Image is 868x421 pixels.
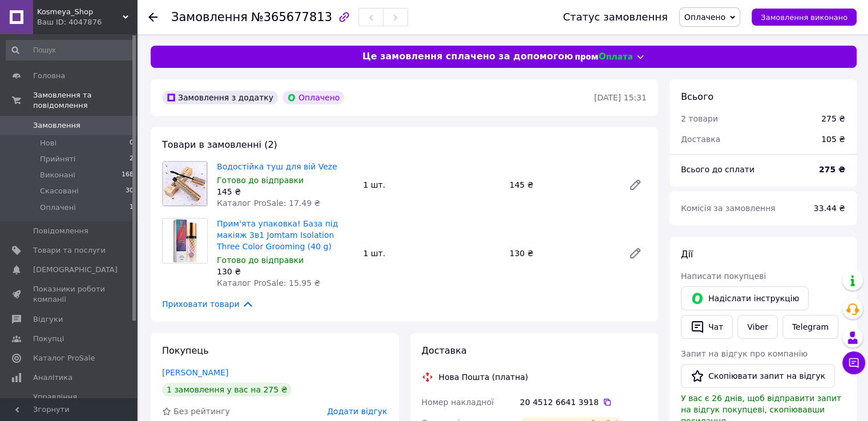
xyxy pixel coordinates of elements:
[217,176,304,185] span: Готово до відправки
[40,138,56,148] span: Нові
[681,91,713,102] span: Всього
[814,127,852,152] div: 105 ₴
[217,186,354,197] div: 145 ₴
[505,177,619,193] div: 145 ₴
[358,177,504,193] div: 1 шт.
[282,91,344,104] div: Оплачено
[162,383,292,396] div: 1 замовлення у вас на 275 ₴
[505,245,619,261] div: 130 ₴
[594,93,647,102] time: [DATE] 15:31
[126,186,134,196] span: 30
[40,186,79,196] span: Скасовані
[6,40,135,60] input: Пошук
[684,13,725,22] span: Оплачено
[33,245,106,256] span: Товари та послуги
[130,154,134,164] span: 2
[217,266,354,277] div: 130 ₴
[737,315,777,339] a: Viber
[814,204,845,213] span: 33.44 ₴
[752,9,857,26] button: Замовлення виконано
[436,371,531,383] div: Нова Пошта (платна)
[217,162,337,171] a: Водостійка туш для вій Veze
[173,407,230,416] span: Без рейтингу
[148,11,158,23] div: Повернутися назад
[681,204,776,213] span: Комісія за замовлення
[171,10,248,24] span: Замовлення
[563,11,668,23] div: Статус замовлення
[217,278,320,288] span: Каталог ProSale: 15.95 ₴
[33,90,137,111] span: Замовлення та повідомлення
[122,170,134,180] span: 168
[162,91,278,104] div: Замовлення з додатку
[33,226,88,236] span: Повідомлення
[33,334,64,344] span: Покупці
[520,396,647,408] div: 20 4512 6641 3918
[681,114,718,123] span: 2 товари
[162,368,228,377] a: [PERSON_NAME]
[842,351,865,374] button: Чат з покупцем
[33,392,106,412] span: Управління сайтом
[217,256,304,265] span: Готово до відправки
[821,113,845,124] div: 275 ₴
[681,349,808,358] span: Запит на відгук про компанію
[681,249,693,260] span: Дії
[162,345,209,356] span: Покупець
[251,10,332,24] span: №365677813
[422,398,494,407] span: Номер накладної
[681,315,733,339] button: Чат
[33,120,80,131] span: Замовлення
[422,345,467,356] span: Доставка
[40,170,75,180] span: Виконані
[681,364,835,388] button: Скопіювати запит на відгук
[163,218,207,263] img: Прим'ята упаковка! База під макіяж 3в1 Jomtam Isolation Three Color Grooming (40 g)
[37,17,137,27] div: Ваш ID: 4047876
[327,407,387,416] span: Додати відгук
[217,199,320,208] span: Каталог ProSale: 17.49 ₴
[624,173,647,196] a: Редагувати
[819,165,845,174] b: 275 ₴
[681,272,766,281] span: Написати покупцеві
[358,245,504,261] div: 1 шт.
[40,203,76,213] span: Оплачені
[217,219,338,251] a: Прим'ята упаковка! База під макіяж 3в1 Jomtam Isolation Three Color Grooming (40 g)
[33,373,72,383] span: Аналітика
[33,284,106,305] span: Показники роботи компанії
[37,7,123,17] span: Kosmeya_Shop
[681,286,809,310] button: Надіслати інструкцію
[33,353,95,363] span: Каталог ProSale
[761,13,847,22] span: Замовлення виконано
[162,298,254,310] span: Приховати товари
[782,315,838,339] a: Telegram
[33,71,65,81] span: Головна
[624,242,647,265] a: Редагувати
[163,161,207,206] img: Водостійка туш для вій Veze
[40,154,75,164] span: Прийняті
[33,314,63,325] span: Відгуки
[130,203,134,213] span: 1
[33,265,118,275] span: [DEMOGRAPHIC_DATA]
[362,50,573,63] span: Це замовлення сплачено за допомогою
[162,139,277,150] span: Товари в замовленні (2)
[681,165,754,174] span: Всього до сплати
[130,138,134,148] span: 0
[681,135,720,144] span: Доставка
